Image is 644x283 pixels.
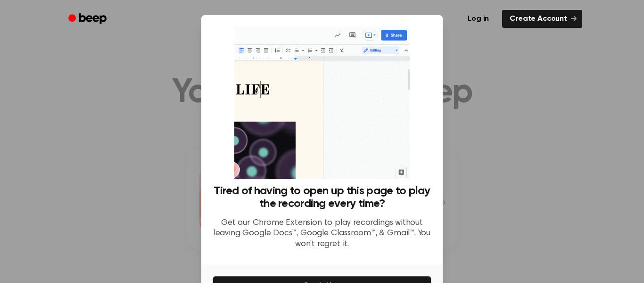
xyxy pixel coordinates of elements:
img: Beep extension in action [234,26,409,179]
a: Log in [460,10,496,28]
h3: Tired of having to open up this page to play the recording every time? [213,185,431,210]
a: Create Account [502,10,582,28]
p: Get our Chrome Extension to play recordings without leaving Google Docs™, Google Classroom™, & Gm... [213,218,431,250]
a: Beep [62,10,115,28]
